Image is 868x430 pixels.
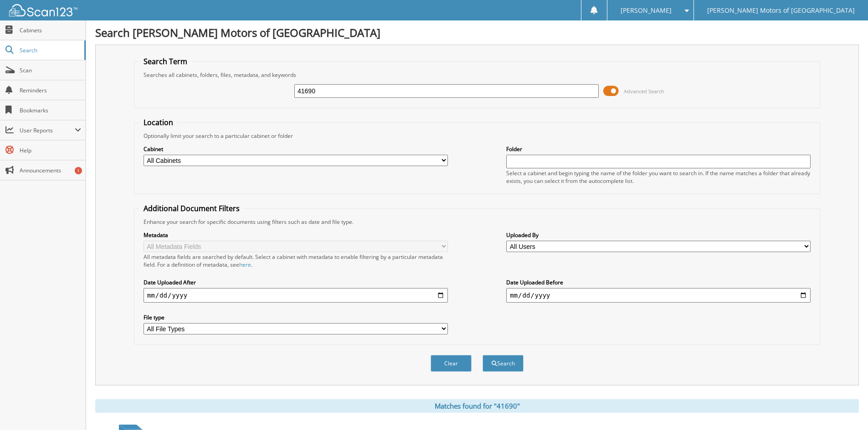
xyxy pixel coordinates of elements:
button: Clear [431,355,472,372]
label: Date Uploaded Before [506,278,811,286]
input: end [506,288,811,303]
div: All metadata fields are searched by default. Select a cabinet with metadata to enable filtering b... [144,253,448,268]
span: Scan [20,66,81,74]
label: Uploaded By [506,231,811,239]
div: Matches found for "41690" [95,399,859,413]
img: scan123-logo-white.svg [9,4,77,16]
span: Reminders [20,86,81,94]
label: File type [144,314,448,321]
legend: Additional Document Filters [139,203,244,213]
label: Folder [506,145,811,153]
span: Bookmarks [20,106,81,114]
div: Select a cabinet and begin typing the name of the folder you want to search in. If the name match... [506,169,811,185]
div: Enhance your search for specific documents using filters such as date and file type. [139,218,815,226]
span: Announcements [20,167,81,174]
span: [PERSON_NAME] [621,8,672,13]
span: [PERSON_NAME] Motors of [GEOGRAPHIC_DATA] [707,8,855,13]
label: Date Uploaded After [144,278,448,286]
input: start [144,288,448,303]
span: Search [20,46,80,54]
label: Cabinet [144,145,448,153]
legend: Search Term [139,56,192,66]
span: Cabinets [20,26,81,34]
legend: Location [139,117,178,127]
div: Optionally limit your search to a particular cabinet or folder [139,132,815,140]
div: Searches all cabinets, folders, files, metadata, and keywords [139,71,815,79]
a: here [239,261,251,268]
div: 1 [75,167,82,174]
span: Help [20,147,81,154]
span: Advanced Search [624,88,664,95]
button: Search [483,355,524,372]
h1: Search [PERSON_NAME] Motors of [GEOGRAPHIC_DATA] [95,25,859,40]
label: Metadata [144,231,448,239]
span: User Reports [20,126,75,134]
